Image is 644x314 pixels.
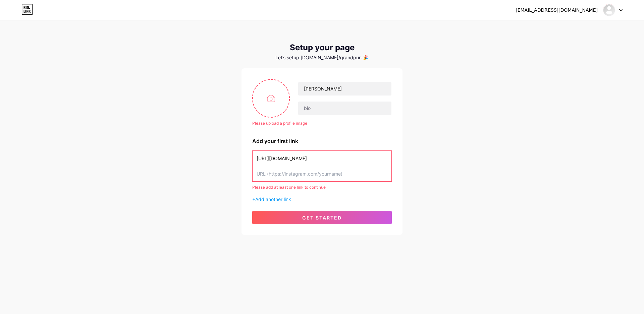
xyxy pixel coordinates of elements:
[241,55,402,60] div: Let’s setup [DOMAIN_NAME]/grandpun 🎉
[298,102,391,115] input: bio
[252,211,392,224] button: get started
[252,184,392,190] div: Please add at least one link to continue
[257,166,387,181] input: URL (https://instagram.com/yourname)
[257,151,387,166] input: Link name (My Instagram)
[252,137,392,145] div: Add your first link
[252,120,392,126] div: Please upload a profile image
[255,196,291,202] span: Add another link
[241,43,402,52] div: Setup your page
[302,215,342,221] span: get started
[516,7,598,14] div: [EMAIL_ADDRESS][DOMAIN_NAME]
[298,82,391,96] input: Your name
[603,4,615,16] img: GRAND PUN
[252,196,392,203] div: +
